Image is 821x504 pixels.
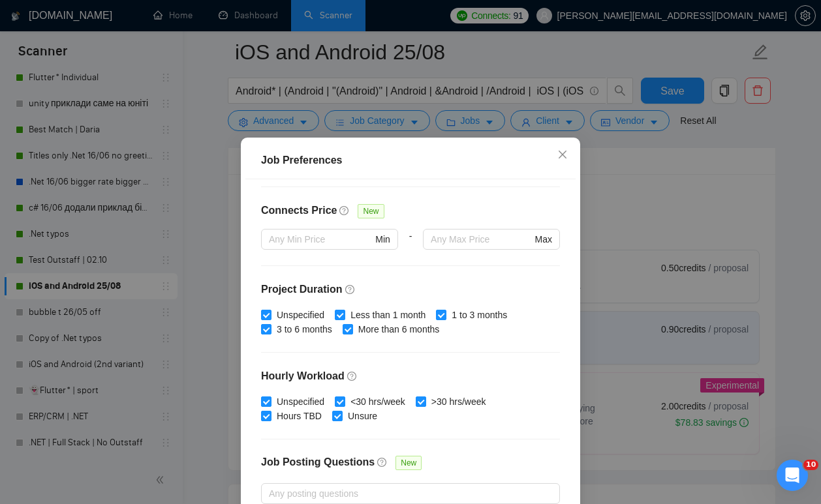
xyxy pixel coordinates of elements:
[261,454,375,470] h4: Job Posting Questions
[446,308,512,322] span: 1 to 3 months
[271,322,337,336] span: 3 to 6 months
[339,205,350,216] span: question-circle
[269,232,373,246] input: Any Min Price
[377,457,388,467] span: question-circle
[271,308,330,322] span: Unspecified
[261,368,560,384] h4: Hourly Workload
[261,282,560,297] h4: Project Duration
[343,409,382,423] span: Unsure
[358,204,384,218] span: New
[557,149,568,160] span: close
[398,229,423,265] div: -
[375,232,390,246] span: Min
[353,322,445,336] span: More than 6 months
[431,232,532,246] input: Any Max Price
[545,138,580,173] button: Close
[535,232,552,246] span: Max
[345,308,431,322] span: Less than 1 month
[803,460,818,470] span: 10
[426,394,491,409] span: >30 hrs/week
[271,394,330,409] span: Unspecified
[347,371,358,381] span: question-circle
[345,394,410,409] span: <30 hrs/week
[261,203,337,218] h4: Connects Price
[261,153,560,168] div: Job Preferences
[777,460,808,491] iframe: Intercom live chat
[395,456,422,470] span: New
[271,409,327,423] span: Hours TBD
[345,284,356,295] span: question-circle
